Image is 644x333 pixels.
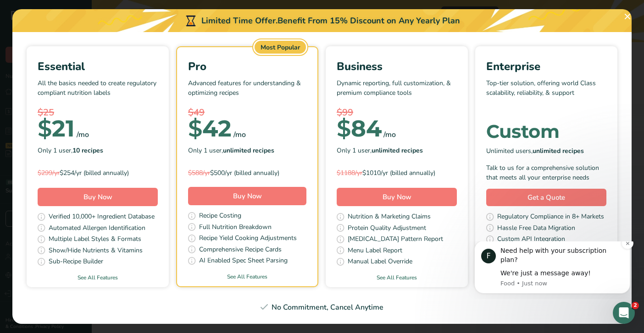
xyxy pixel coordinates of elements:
div: 84 [337,120,382,138]
div: Pro [188,58,306,75]
span: [MEDICAL_DATA] Pattern Report [348,234,443,246]
a: See All Features [177,273,317,281]
iframe: Intercom live chat [613,302,635,324]
p: All the basics needed to create regulatory compliant nutrition labels [38,78,158,106]
span: Unlimited users, [486,146,584,156]
span: Only 1 user, [38,146,103,155]
div: Essential [38,58,158,75]
div: $254/yr (billed annually) [38,168,158,178]
div: We're just a message away! [40,27,163,37]
span: Show/Hide Nutrients & Vitamins [49,246,143,257]
span: Only 1 user, [188,146,274,155]
span: Protein Quality Adjustment [348,223,426,235]
span: 2 [632,302,639,309]
span: $ [38,115,52,142]
div: Message content [40,5,163,37]
p: Advanced features for understanding & optimizing recipes [188,78,306,106]
div: Benefit From 15% Discount on Any Yearly Plan [278,15,460,27]
div: /mo [383,129,396,140]
div: Enterprise [486,58,606,75]
div: $25 [38,106,158,120]
span: Hassle Free Data Migration [497,223,575,235]
div: $500/yr (billed annually) [188,168,306,178]
button: Buy Now [337,188,457,206]
span: Manual Label Override [348,257,412,268]
button: Buy Now [188,187,306,205]
span: Full Nutrition Breakdown [199,222,272,234]
div: Limited Time Offer. [12,9,632,32]
span: $1188/yr [337,169,362,177]
div: Profile image for Food [21,7,35,22]
div: Most Popular [255,41,306,54]
span: Verified 10,000+ Ingredient Database [49,212,155,223]
span: Sub-Recipe Builder [49,257,103,268]
div: $1010/yr (billed annually) [337,168,457,178]
span: Automated Allergen Identification [49,223,145,235]
span: Multiple Label Styles & Formats [49,234,141,246]
div: Custom [486,122,606,141]
span: Regulatory Compliance in 8+ Markets [497,212,604,223]
a: See All Features [326,273,468,282]
span: Buy Now [83,192,112,202]
button: Buy Now [38,188,158,206]
span: Recipe Costing [199,211,241,222]
b: unlimited recipes [372,146,423,155]
p: Top-tier solution, offering world Class scalability, reliability, & support [486,78,606,106]
span: Get a Quote [527,192,565,203]
b: unlimited recipes [533,147,584,155]
div: 21 [38,120,75,138]
span: Buy Now [233,191,262,201]
span: $ [337,115,351,142]
div: 42 [188,120,232,138]
span: Only 1 user, [337,146,423,155]
b: 10 recipes [72,146,103,155]
div: /mo [233,129,246,140]
span: Buy Now [383,192,411,202]
span: $ [188,115,202,142]
div: No Commitment, Cancel Anytime [23,302,621,313]
p: Dynamic reporting, full customization, & premium compliance tools [337,78,457,106]
span: Comprehensive Recipe Cards [199,245,282,256]
span: Custom API Integration [497,234,565,246]
iframe: Intercom notifications message [461,241,644,299]
span: Recipe Yield Cooking Adjustments [199,233,297,245]
a: Get a Quote [486,189,606,207]
span: AI Enabled Spec Sheet Parsing [199,256,288,267]
div: Talk to us for a comprehensive solution that meets all your enterprise needs [486,163,606,182]
div: /mo [77,129,89,140]
p: Message from Food, sent Just now [40,38,163,46]
div: Need help with your subscription plan? [40,5,163,23]
span: $299/yr [38,169,60,177]
span: $588/yr [188,169,210,177]
span: Nutrition & Marketing Claims [348,212,431,223]
a: See All Features [27,273,169,282]
b: unlimited recipes [223,146,274,155]
div: Business [337,58,457,75]
span: Menu Label Report [348,246,402,257]
div: $99 [337,106,457,120]
div: $49 [188,106,306,120]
